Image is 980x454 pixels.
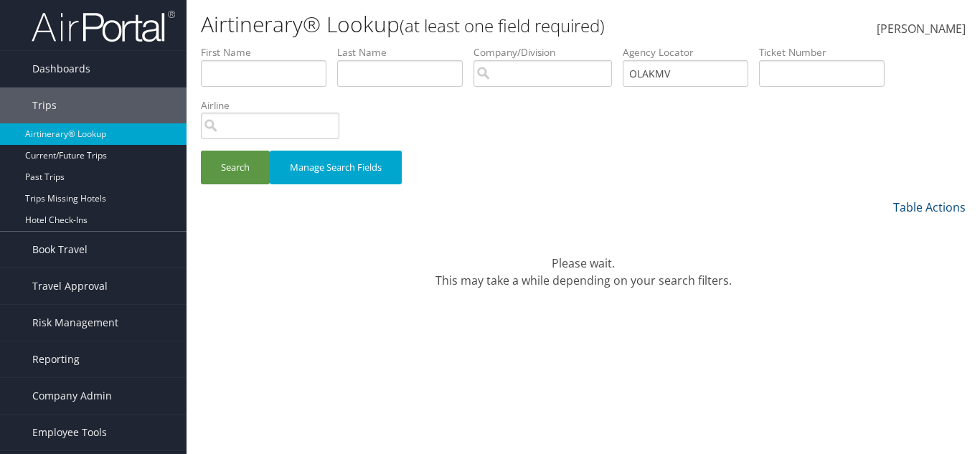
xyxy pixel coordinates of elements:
small: (at least one field required) [400,14,605,37]
a: [PERSON_NAME] [877,7,966,52]
div: Please wait. This may take a while depending on your search filters. [201,237,966,289]
span: Book Travel [32,232,88,268]
span: Risk Management [32,305,118,341]
span: [PERSON_NAME] [877,21,966,37]
label: Last Name [337,45,473,60]
h1: Airtinerary® Lookup [201,9,711,39]
span: Trips [32,88,57,123]
label: Agency Locator [623,45,759,60]
a: Table Actions [893,199,966,215]
label: Airline [201,98,350,113]
img: airportal-logo.png [32,9,175,43]
span: Employee Tools [32,415,107,450]
span: Travel Approval [32,268,108,304]
button: Manage Search Fields [270,151,402,184]
button: Search [201,151,270,184]
label: Ticket Number [759,45,895,60]
label: Company/Division [473,45,623,60]
span: Company Admin [32,378,112,414]
label: First Name [201,45,337,60]
span: Reporting [32,341,80,377]
span: Dashboards [32,51,90,87]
